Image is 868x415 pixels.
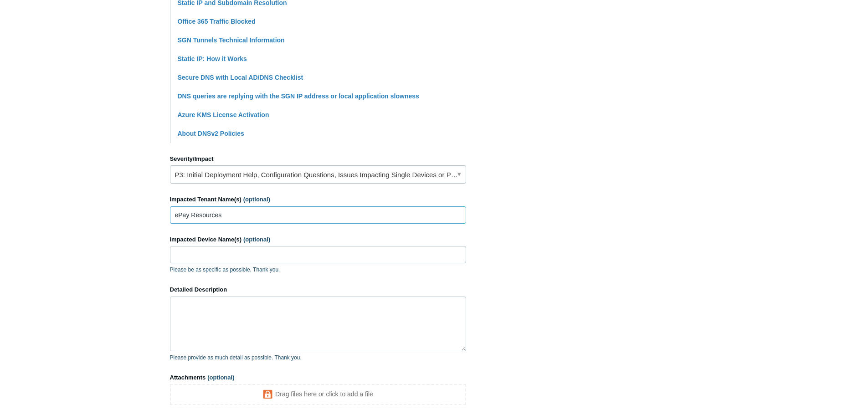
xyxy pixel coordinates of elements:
[243,236,270,243] span: (optional)
[243,196,270,203] span: (optional)
[178,55,247,62] a: Static IP: How it Works
[170,154,466,164] label: Severity/Impact
[170,266,466,274] p: Please be as specific as possible. Thank you.
[170,354,466,362] p: Please provide as much detail as possible. Thank you.
[207,374,234,381] span: (optional)
[178,74,303,81] a: Secure DNS with Local AD/DNS Checklist
[178,130,244,137] a: About DNSv2 Policies
[170,285,466,294] label: Detailed Description
[170,195,466,204] label: Impacted Tenant Name(s)
[178,36,285,44] a: SGN Tunnels Technical Information
[170,165,466,184] a: P3: Initial Deployment Help, Configuration Questions, Issues Impacting Single Devices or Past Out...
[178,111,269,118] a: Azure KMS License Activation
[178,92,419,100] a: DNS queries are replying with the SGN IP address or local application slowness
[178,18,256,25] a: Office 365 Traffic Blocked
[170,373,466,382] label: Attachments
[170,235,466,244] label: Impacted Device Name(s)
